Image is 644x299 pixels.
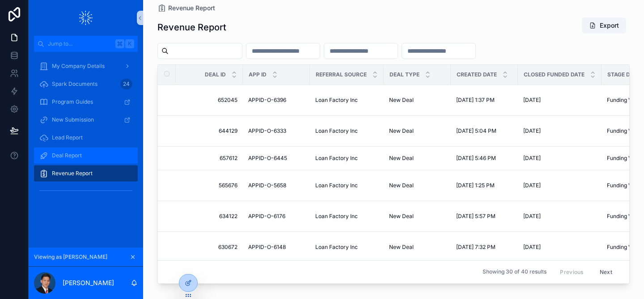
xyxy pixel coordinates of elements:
span: APPID-O-6333 [248,127,286,135]
span: K [126,40,133,47]
button: Export [582,17,626,34]
span: Spark Documents [52,80,97,88]
a: Lead Report [34,130,138,146]
span: Referral Source [316,71,367,78]
span: [DATE] [523,127,541,135]
span: Deal Report [52,152,82,159]
span: [DATE] 5:04 PM [456,127,496,135]
span: 657612 [186,155,237,162]
a: Spark Documents24 [34,76,138,92]
span: Revenue Report [168,4,215,13]
span: Loan Factory Inc [315,182,358,189]
a: New Submission [34,112,138,128]
a: Revenue Report [34,165,138,181]
span: Revenue Report [52,170,93,177]
span: New Submission [52,116,94,123]
span: Loan Factory Inc [315,155,358,162]
div: scrollable content [29,52,143,209]
span: New Deal [389,182,414,189]
span: [DATE] 5:57 PM [456,213,496,220]
span: APPID-O-5658 [248,182,286,189]
span: APPID-O-6148 [248,244,286,251]
span: New Deal [389,97,414,104]
span: [DATE] 1:37 PM [456,97,495,104]
span: [DATE] [523,97,541,104]
span: Viewing as [PERSON_NAME] [34,253,107,261]
span: Deal Type [390,71,419,78]
span: APPID-O-6445 [248,155,287,162]
span: Created Date [457,71,497,78]
span: 565676 [186,182,237,189]
a: Deal Report [34,147,138,164]
span: Loan Factory Inc [315,213,358,220]
span: 652045 [186,97,237,104]
span: Lead Report [52,134,83,141]
span: Program Guides [52,98,93,105]
button: Jump to...K [34,36,138,52]
span: Jump to... [48,40,112,47]
span: New Deal [389,244,414,251]
span: [DATE] 7:32 PM [456,244,496,251]
span: New Deal [389,127,414,135]
span: Loan Factory Inc [315,244,358,251]
a: Program Guides [34,94,138,110]
span: New Deal [389,213,414,220]
p: [PERSON_NAME] [63,278,114,287]
button: Next [593,265,619,279]
h1: Revenue Report [157,21,226,34]
span: APP ID [249,71,267,78]
span: Deal Id [205,71,226,78]
a: Revenue Report [157,4,215,13]
span: Loan Factory Inc [315,97,358,104]
img: App logo [79,11,93,25]
span: 630672 [186,244,237,251]
span: 634122 [186,213,237,220]
span: Loan Factory Inc [315,127,358,135]
span: APPID-O-6176 [248,213,285,220]
span: Closed Funded Date [524,71,585,78]
span: Showing 30 of 40 results [483,269,547,276]
span: [DATE] [523,182,541,189]
span: [DATE] 1:25 PM [456,182,495,189]
span: New Deal [389,155,414,162]
span: [DATE] 5:46 PM [456,155,496,162]
span: APPID-O-6396 [248,97,286,104]
span: [DATE] [523,213,541,220]
div: 24 [120,79,132,89]
span: My Company Details [52,63,105,70]
span: [DATE] [523,244,541,251]
span: 644129 [186,127,237,135]
span: [DATE] [523,155,541,162]
a: My Company Details [34,58,138,74]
